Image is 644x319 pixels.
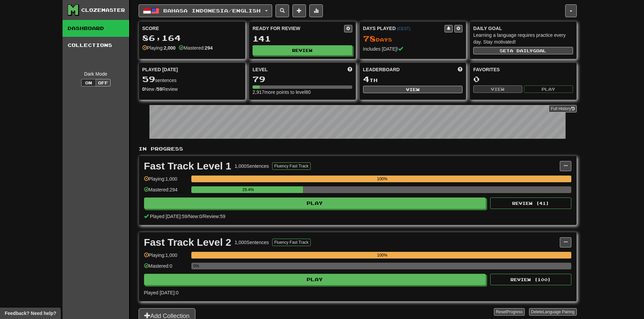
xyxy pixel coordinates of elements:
[363,74,369,84] span: 4
[529,308,577,316] button: DeleteLanguage Pairing
[235,163,269,169] div: 1,000 Sentences
[543,310,574,314] span: Language Pairing
[309,4,323,17] button: More stats
[253,75,352,83] div: 79
[235,239,269,246] div: 1,000 Sentences
[157,86,162,92] strong: 59
[205,45,213,51] strong: 294
[81,79,96,86] button: On
[81,7,125,14] div: Clozemaster
[490,197,571,209] button: Review (41)
[397,26,410,31] a: (CEST)
[473,75,573,83] div: 0
[189,214,202,219] span: New: 0
[473,32,573,45] div: Learning a language requires practice every day. Stay motivated!
[139,4,272,17] button: Bahasa Indonesia/English
[139,145,577,152] p: In Progress
[272,162,310,170] button: Fluency Fast Track
[276,4,289,17] button: Search sentences
[150,214,187,219] span: Played [DATE]: 59
[144,161,232,171] div: Fast Track Level 1
[179,45,213,51] div: Mastered:
[524,85,573,93] button: Play
[253,66,268,73] span: Level
[494,308,525,316] button: ResetProgress
[363,75,463,84] div: th
[203,214,225,219] span: Review: 59
[202,214,203,219] span: /
[363,25,445,32] div: Days Played
[164,45,175,51] strong: 2,000
[363,46,463,52] div: Includes [DATE]!
[96,79,111,86] button: Off
[292,4,306,17] button: Add sentence to collection
[68,71,124,77] div: Dark Mode
[144,290,178,295] span: Played [DATE]: 0
[63,20,129,37] a: Dashboard
[142,25,242,32] div: Score
[253,34,352,43] div: 141
[193,252,571,259] div: 100%
[363,34,463,43] div: Day s
[144,176,188,187] div: Playing: 1,000
[253,25,344,32] div: Ready for Review
[272,239,310,246] button: Fluency Fast Track
[490,274,571,285] button: Review (100)
[142,34,242,42] div: 86,164
[549,105,576,112] a: Full History
[142,86,145,92] strong: 0
[458,66,462,73] span: This week in points, UTC
[473,66,573,73] div: Favorites
[473,47,573,54] button: Seta dailygoal
[142,75,242,84] div: sentences
[5,310,56,317] span: Open feedback widget
[253,89,352,96] div: 2,917 more points to level 80
[144,237,232,247] div: Fast Track Level 2
[144,197,486,209] button: Play
[142,45,176,51] div: Playing:
[144,252,188,263] div: Playing: 1,000
[187,214,189,219] span: /
[363,66,400,73] span: Leaderboard
[163,8,261,14] span: Bahasa Indonesia / English
[506,310,523,314] span: Progress
[142,66,178,73] span: Played [DATE]
[510,48,533,53] span: a daily
[193,176,571,182] div: 100%
[144,186,188,197] div: Mastered: 294
[144,274,486,285] button: Play
[363,34,376,43] span: 78
[253,45,352,55] button: Review
[193,186,303,193] div: 29.4%
[142,74,155,84] span: 59
[473,85,522,93] button: View
[63,37,129,54] a: Collections
[473,25,573,32] div: Daily Goal
[142,86,242,92] div: New / Review
[363,86,463,93] button: View
[144,263,188,274] div: Mastered: 0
